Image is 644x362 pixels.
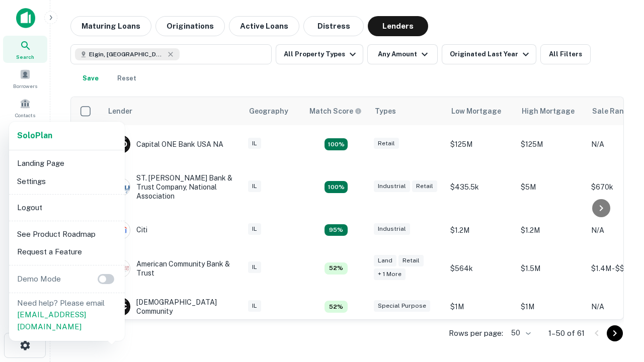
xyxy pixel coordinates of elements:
[594,282,644,330] iframe: Chat Widget
[17,297,117,333] p: Need help? Please email
[13,172,121,191] li: Settings
[17,131,52,140] strong: Solo Plan
[13,243,121,261] li: Request a Feature
[13,154,121,172] li: Landing Page
[13,273,65,285] p: Demo Mode
[17,130,52,142] a: SoloPlan
[17,310,86,331] a: [EMAIL_ADDRESS][DOMAIN_NAME]
[13,225,121,243] li: See Product Roadmap
[13,199,121,217] li: Logout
